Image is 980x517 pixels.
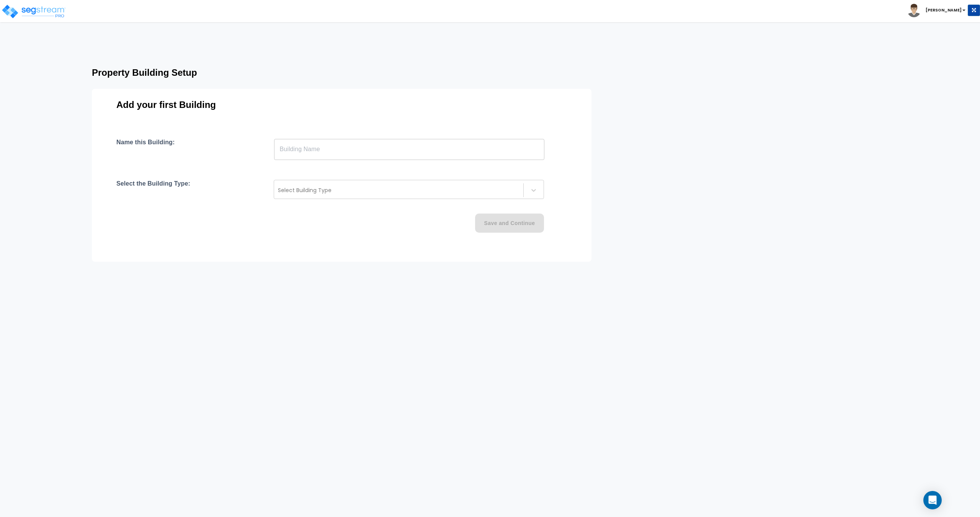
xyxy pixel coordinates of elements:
img: avatar.png [907,4,921,17]
div: Open Intercom Messenger [923,491,942,509]
h3: Add your first Building [116,99,567,110]
h4: Select the Building Type: [116,180,190,199]
img: logo_pro_r.png [1,4,66,19]
h4: Name this Building: [116,139,175,160]
h3: Property Building Setup [92,67,646,78]
input: Building Name [274,139,544,160]
b: [PERSON_NAME] [926,7,962,13]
